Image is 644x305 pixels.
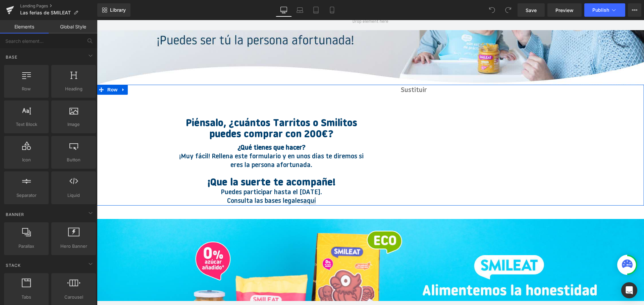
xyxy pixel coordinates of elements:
[485,3,499,17] button: Undo
[72,168,277,185] p: Puedes participar hasta el [DATE]. Consulta las bases legales
[5,262,21,269] span: Stack
[555,7,574,14] span: Preview
[9,65,22,75] span: Row
[6,85,47,92] span: Row
[526,7,537,14] span: Save
[584,3,625,17] button: Publish
[53,243,94,250] span: Hero Banner
[6,294,47,301] span: Tabs
[77,132,272,150] p: ¡Muy fácil! Rellena este formulario y en unos días te diremos si eres la persona afortunada.
[53,85,94,92] span: Heading
[276,3,292,17] a: Desktop
[628,3,641,17] button: More
[6,192,47,199] span: Separator
[20,3,97,9] a: Landing Pages
[53,294,94,301] span: Carousel
[72,98,277,120] h2: Piénsalo, ¿cuántos Tarritos o Smilitos puedes comprar con 200€?
[206,178,219,184] a: aquí
[324,3,340,17] a: Mobile
[6,243,47,250] span: Parallax
[592,7,609,13] span: Publish
[53,121,94,128] span: Image
[5,54,18,60] span: Base
[6,121,47,128] span: Text Block
[22,65,31,75] a: Expand / Collapse
[49,20,97,33] a: Global Style
[6,156,47,163] span: Icon
[308,3,324,17] a: Tablet
[110,7,126,13] span: Library
[72,158,277,168] h2: ¡Que la suerte te acompañe!
[5,211,25,218] span: Banner
[141,125,209,131] strong: ¿Qué tienes que hacer?
[547,3,582,17] a: Preview
[621,282,637,298] div: Open Intercom Messenger
[501,3,515,17] button: Redo
[53,192,94,199] span: Liquid
[20,10,71,15] span: Las ferias de SMILEAT
[304,65,542,76] p: Sustituir
[97,3,130,17] a: New Library
[292,3,308,17] a: Laptop
[53,156,94,163] span: Button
